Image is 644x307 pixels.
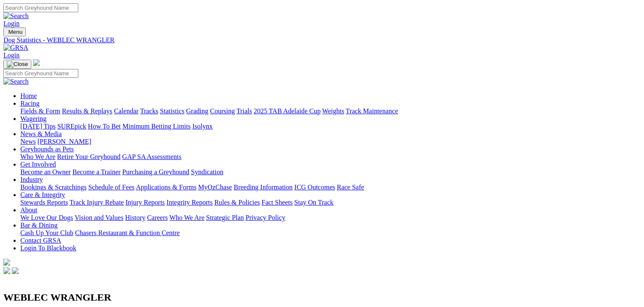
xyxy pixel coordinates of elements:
[136,184,196,191] a: Applications & Forms
[236,107,252,115] a: Trials
[20,161,56,168] a: Get Involved
[20,130,62,137] a: News & Media
[191,168,223,175] a: Syndication
[20,138,641,145] div: News & Media
[192,123,213,130] a: Isolynx
[3,267,10,274] img: facebook.svg
[62,107,112,115] a: Results & Replays
[140,107,158,115] a: Tracks
[294,199,333,206] a: Stay On Track
[346,107,398,115] a: Track Maintenance
[262,199,293,206] a: Fact Sheets
[3,3,78,12] input: Search
[7,61,28,68] img: Close
[20,145,74,153] a: Greyhounds as Pets
[20,222,58,229] a: Bar & Dining
[122,153,182,160] a: GAP SA Assessments
[125,199,165,206] a: Injury Reports
[3,259,10,266] img: logo-grsa-white.png
[20,237,61,244] a: Contact GRSA
[234,184,293,191] a: Breeding Information
[214,199,260,206] a: Rules & Policies
[20,123,55,130] a: [DATE] Tips
[20,229,641,237] div: Bar & Dining
[337,184,364,191] a: Race Safe
[20,184,641,191] div: Industry
[20,168,71,175] a: Become an Owner
[88,184,134,191] a: Schedule of Fees
[122,168,189,175] a: Purchasing a Greyhound
[20,206,37,214] a: About
[20,153,55,160] a: Who We Are
[210,107,235,115] a: Coursing
[20,184,86,191] a: Bookings & Scratchings
[88,123,121,130] a: How To Bet
[160,107,185,115] a: Statistics
[75,229,180,236] a: Chasers Restaurant & Function Centre
[20,199,68,206] a: Stewards Reports
[294,184,335,191] a: ICG Outcomes
[246,214,285,221] a: Privacy Policy
[147,214,168,221] a: Careers
[8,29,22,35] span: Menu
[114,107,138,115] a: Calendar
[57,153,121,160] a: Retire Your Greyhound
[122,123,191,130] a: Minimum Betting Limits
[20,214,73,221] a: We Love Our Dogs
[20,123,641,130] div: Wagering
[69,199,124,206] a: Track Injury Rebate
[20,168,641,176] div: Get Involved
[20,214,641,222] div: About
[206,214,244,221] a: Strategic Plan
[3,36,641,44] a: Dog Statistics - WEBLEC WRANGLER
[3,12,29,20] img: Search
[12,267,19,274] img: twitter.svg
[3,44,28,52] img: GRSA
[20,176,43,183] a: Industry
[322,107,344,115] a: Weights
[3,60,31,69] button: Toggle navigation
[186,107,208,115] a: Grading
[3,20,19,27] a: Login
[20,199,641,206] div: Care & Integrity
[20,138,36,145] a: News
[125,214,145,221] a: History
[169,214,205,221] a: Who We Are
[37,138,91,145] a: [PERSON_NAME]
[20,244,76,252] a: Login To Blackbook
[3,52,19,59] a: Login
[20,107,641,115] div: Racing
[72,168,121,175] a: Become a Trainer
[254,107,321,115] a: 2025 TAB Adelaide Cup
[3,292,641,303] h2: WEBLEC WRANGLER
[20,191,65,198] a: Care & Integrity
[75,214,123,221] a: Vision and Values
[198,184,232,191] a: MyOzChase
[20,229,73,236] a: Cash Up Your Club
[3,78,29,85] img: Search
[57,123,86,130] a: SUREpick
[33,59,40,66] img: logo-grsa-white.png
[20,115,47,122] a: Wagering
[20,153,641,161] div: Greyhounds as Pets
[20,92,37,99] a: Home
[3,27,26,36] button: Toggle navigation
[20,107,60,115] a: Fields & Form
[3,69,78,78] input: Search
[166,199,213,206] a: Integrity Reports
[20,100,39,107] a: Racing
